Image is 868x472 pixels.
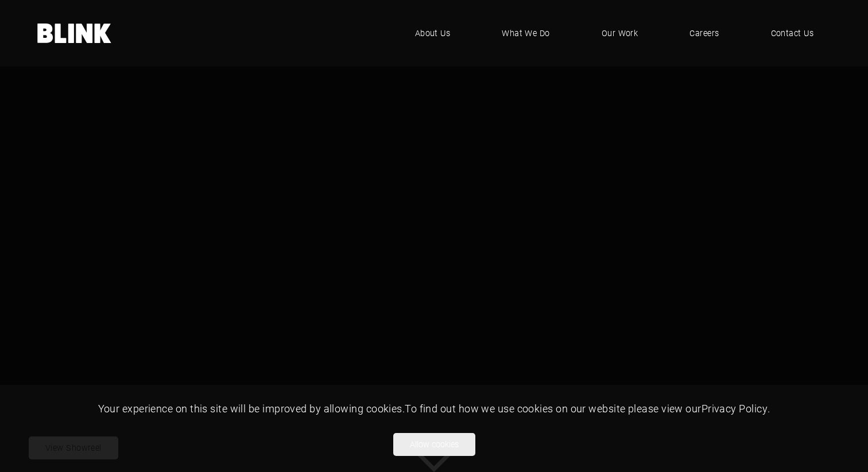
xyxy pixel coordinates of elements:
a: Careers [672,16,736,50]
a: Home [37,24,112,43]
span: Our Work [602,27,638,40]
a: What We Do [485,16,567,50]
span: Your experience on this site will be improved by allowing cookies. To find out how we use cookies... [98,401,770,415]
span: About Us [415,27,451,40]
span: Careers [689,27,719,40]
a: Our Work [584,16,656,50]
a: About Us [398,16,468,50]
button: Allow cookies [393,433,475,456]
a: Contact Us [754,16,831,50]
span: Contact Us [771,27,814,40]
a: Privacy Policy [702,401,768,415]
span: What We Do [502,27,550,40]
